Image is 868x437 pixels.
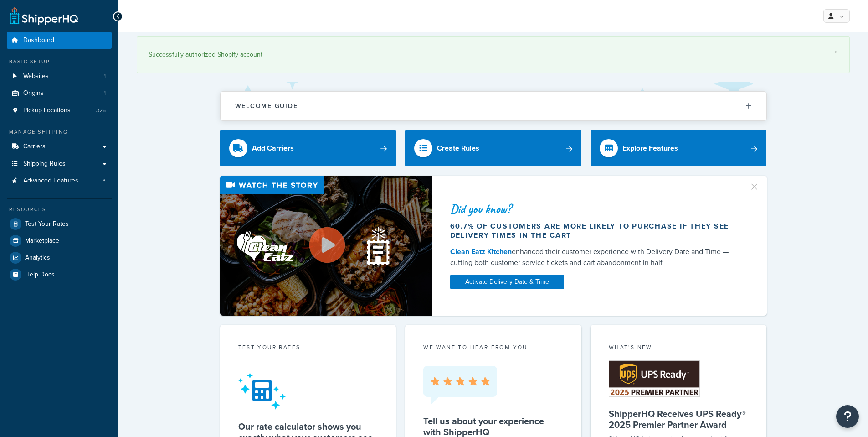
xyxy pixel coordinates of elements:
li: Websites [7,68,112,85]
button: Open Resource Center [836,405,859,428]
a: Dashboard [7,32,112,49]
span: Marketplace [25,237,59,245]
span: Test Your Rates [25,220,69,228]
a: Pickup Locations326 [7,102,112,119]
div: Successfully authorized Shopify account [149,48,838,61]
a: Explore Features [591,130,767,166]
div: Basic Setup [7,58,112,66]
p: we want to hear from you [423,343,563,351]
h2: Welcome Guide [235,103,298,109]
div: Resources [7,206,112,213]
a: Clean Eatz Kitchen [450,246,512,257]
span: 1 [104,89,106,97]
a: Activate Delivery Date & Time [450,275,564,289]
h5: ShipperHQ Receives UPS Ready® 2025 Premier Partner Award [609,408,749,430]
div: What's New [609,343,749,354]
span: Analytics [25,254,50,262]
span: Websites [23,73,49,80]
div: Test your rates [238,343,378,354]
a: Carriers [7,138,112,155]
li: Advanced Features [7,172,112,189]
span: Origins [23,89,44,97]
span: Dashboard [23,36,54,44]
a: Test Your Rates [7,216,112,232]
li: Origins [7,85,112,102]
span: Shipping Rules [23,160,66,168]
div: Create Rules [437,142,479,155]
div: Did you know? [450,203,738,215]
span: 1 [104,73,106,80]
a: × [834,48,838,56]
a: Create Rules [405,130,581,166]
a: Marketplace [7,233,112,249]
span: 3 [103,177,106,185]
span: Carriers [23,143,46,151]
span: 326 [96,107,106,114]
div: Manage Shipping [7,128,112,136]
button: Welcome Guide [221,92,766,120]
span: Advanced Features [23,177,78,185]
a: Shipping Rules [7,156,112,172]
a: Analytics [7,250,112,266]
div: 60.7% of customers are more likely to purchase if they see delivery times in the cart [450,222,738,240]
a: Add Carriers [220,130,396,166]
a: Websites1 [7,68,112,85]
div: Add Carriers [252,142,294,155]
a: Help Docs [7,266,112,283]
span: Pickup Locations [23,107,71,114]
div: enhanced their customer experience with Delivery Date and Time — cutting both customer service ti... [450,246,738,268]
a: Advanced Features3 [7,172,112,189]
span: Help Docs [25,271,55,279]
div: Explore Features [622,142,678,155]
li: Pickup Locations [7,102,112,119]
a: Origins1 [7,85,112,102]
img: Video thumbnail [220,176,432,316]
